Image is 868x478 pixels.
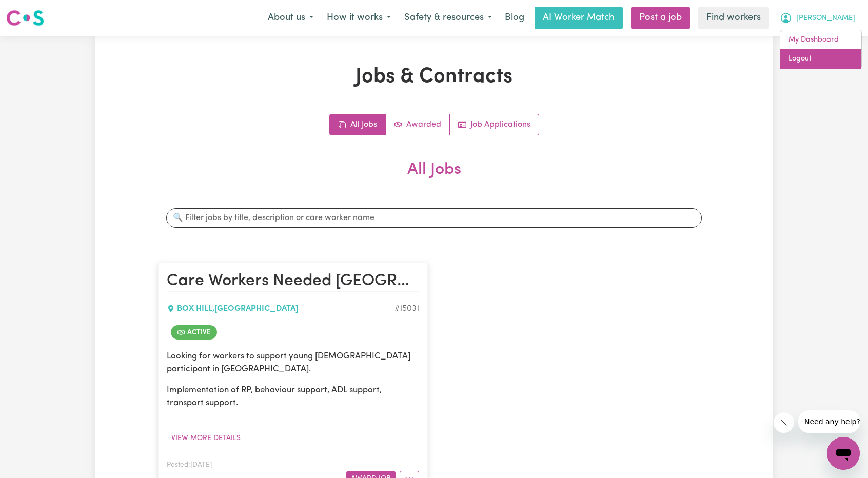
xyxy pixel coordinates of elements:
[780,30,861,50] a: My Dashboard
[450,114,539,135] a: Job applications
[698,7,769,29] a: Find workers
[6,6,44,30] a: Careseekers logo
[798,410,860,433] iframe: Message from company
[330,114,386,135] a: All jobs
[167,430,245,446] button: View more details
[167,462,212,468] span: Posted: [DATE]
[167,303,394,315] div: BOX HILL , [GEOGRAPHIC_DATA]
[6,9,44,27] img: Careseekers logo
[398,7,499,29] button: Safety & resources
[158,65,710,89] h1: Jobs & Contracts
[774,412,794,433] iframe: Close message
[171,325,217,340] span: Job is active
[631,7,690,29] a: Post a job
[6,7,62,15] span: Need any help?
[167,271,419,292] h2: Care Workers Needed Box Hill
[166,208,702,228] input: 🔍 Filter jobs by title, description or care worker name
[394,303,419,315] div: Job ID #15031
[827,437,860,470] iframe: Button to launch messaging window
[167,384,419,409] p: Implementation of RP, behaviour support, ADL support, transport support.
[773,7,862,29] button: My Account
[499,7,530,29] a: Blog
[167,350,419,375] p: Looking for workers to support young [DEMOGRAPHIC_DATA] participant in [GEOGRAPHIC_DATA].
[535,7,623,29] a: AI Worker Match
[796,13,855,24] span: [PERSON_NAME]
[780,30,862,69] div: My Account
[261,7,320,29] button: About us
[386,114,450,135] a: Active jobs
[158,160,710,196] h2: All Jobs
[780,49,861,69] a: Logout
[320,7,398,29] button: How it works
